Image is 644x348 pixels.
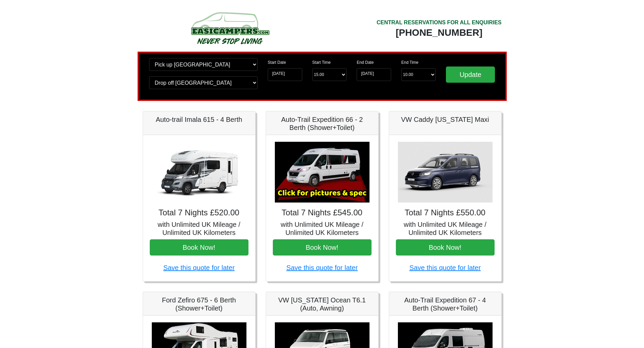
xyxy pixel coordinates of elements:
[401,59,419,65] label: End Time
[396,115,495,124] h5: VW Caddy [US_STATE] Maxi
[312,59,331,65] label: Start Time
[398,142,493,203] img: VW Caddy California Maxi
[286,264,358,271] a: Save this quote for later
[357,68,391,81] input: Return Date
[163,264,235,271] a: Save this quote for later
[166,9,294,47] img: campers-checkout-logo.png
[409,264,481,271] a: Save this quote for later
[273,296,372,312] h5: VW [US_STATE] Ocean T6.1 (Auto, Awning)
[396,239,495,256] button: Book Now!
[273,239,372,256] button: Book Now!
[150,115,248,124] h5: Auto-trail Imala 615 - 4 Berth
[268,68,302,81] input: Start Date
[396,296,495,312] h5: Auto-Trail Expedition 67 - 4 Berth (Shower+Toilet)
[150,220,248,237] h5: with Unlimited UK Mileage / Unlimited UK Kilometers
[150,296,248,312] h5: Ford Zefiro 675 - 6 Berth (Shower+Toilet)
[150,208,248,218] h4: Total 7 Nights £520.00
[268,59,286,65] label: Start Date
[150,239,248,256] button: Book Now!
[446,66,495,83] input: Update
[152,142,246,203] img: Auto-trail Imala 615 - 4 Berth
[396,208,495,218] h4: Total 7 Nights £550.00
[377,27,502,39] div: [PHONE_NUMBER]
[396,220,495,237] h5: with Unlimited UK Mileage / Unlimited UK Kilometers
[273,115,372,132] h5: Auto-Trail Expedition 66 - 2 Berth (Shower+Toilet)
[377,19,502,27] div: CENTRAL RESERVATIONS FOR ALL ENQUIRIES
[357,59,374,65] label: End Date
[273,220,372,237] h5: with Unlimited UK Mileage / Unlimited UK Kilometers
[275,142,369,203] img: Auto-Trail Expedition 66 - 2 Berth (Shower+Toilet)
[273,208,372,218] h4: Total 7 Nights £545.00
